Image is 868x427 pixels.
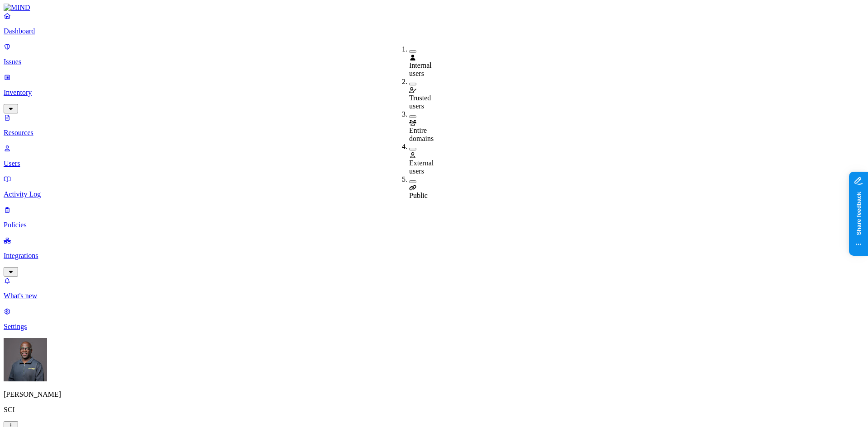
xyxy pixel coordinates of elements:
[4,113,864,137] a: Resources
[409,159,434,175] span: External users
[4,27,864,35] p: Dashboard
[4,4,864,12] a: MIND
[4,338,47,381] img: Gregory Thomas
[4,42,864,66] a: Issues
[4,390,864,399] p: [PERSON_NAME]
[4,129,864,137] p: Resources
[4,4,30,12] img: MIND
[4,323,864,331] p: Settings
[4,89,864,97] p: Inventory
[4,58,864,66] p: Issues
[4,206,864,229] a: Policies
[409,192,428,199] span: Public
[409,127,434,142] span: Entire domains
[849,172,868,256] iframe: Marker.io feedback button
[4,406,864,414] p: SCI
[4,221,864,229] p: Policies
[4,190,864,198] p: Activity Log
[409,61,432,77] span: Internal users
[4,292,864,300] p: What's new
[4,252,864,260] p: Integrations
[4,277,864,300] a: What's new
[4,307,864,331] a: Settings
[4,236,864,275] a: Integrations
[4,12,864,35] a: Dashboard
[4,73,864,112] a: Inventory
[4,175,864,198] a: Activity Log
[4,160,864,168] p: Users
[409,94,431,110] span: Trusted users
[4,144,864,168] a: Users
